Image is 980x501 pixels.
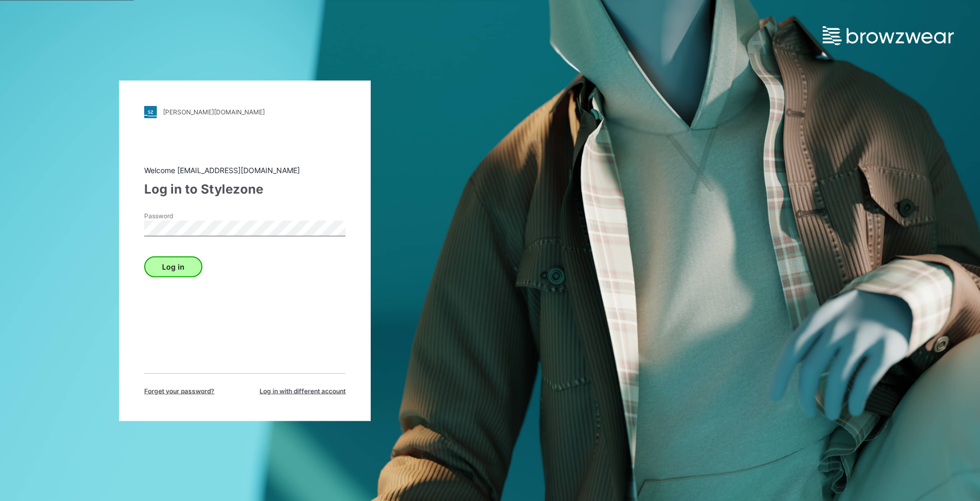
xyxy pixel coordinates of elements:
[144,105,157,118] img: stylezone-logo.562084cfcfab977791bfbf7441f1a819.svg
[144,164,346,175] div: Welcome [EMAIL_ADDRESS][DOMAIN_NAME]
[260,386,346,396] span: Log in with different account
[144,179,346,198] div: Log in to Stylezone
[144,105,346,118] a: [PERSON_NAME][DOMAIN_NAME]
[144,256,202,277] button: Log in
[144,211,218,220] label: Password
[163,108,265,116] div: [PERSON_NAME][DOMAIN_NAME]
[144,386,214,396] span: Forget your password?
[823,26,954,45] img: browzwear-logo.e42bd6dac1945053ebaf764b6aa21510.svg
